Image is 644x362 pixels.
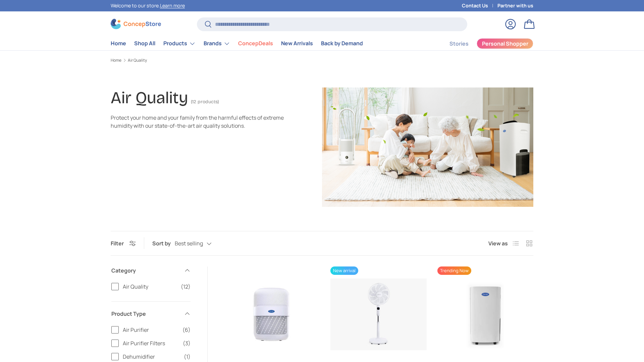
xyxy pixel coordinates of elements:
span: (12) [181,283,191,291]
a: Home [111,58,121,62]
span: (12 products) [191,99,219,105]
summary: Products [159,37,200,50]
a: ConcepDeals [238,37,273,50]
summary: Brands [200,37,234,50]
p: Welcome to our store. [111,2,185,9]
span: New arrival [330,266,358,275]
a: Contact Us [462,2,497,9]
span: Air Purifier [123,326,178,334]
a: Products [163,37,196,50]
nav: Secondary [433,37,533,50]
span: Best selling [175,240,203,247]
span: View as [488,239,508,247]
a: Learn more [160,2,185,9]
span: (3) [183,339,191,347]
span: Personal Shopper [482,41,528,46]
nav: Primary [111,37,363,50]
span: (6) [182,326,191,334]
span: Air Quality [123,283,177,291]
span: Air Purifier Filters [123,339,179,347]
a: Air Quality [128,58,147,62]
nav: Breadcrumbs [111,57,533,63]
a: Back by Demand [321,37,363,50]
span: Trending Now [437,266,471,275]
div: Protect your home and your family from the harmful effects of extreme humidity with our state-of-... [111,114,284,130]
summary: Product Type [111,302,191,326]
button: Filter [111,240,136,247]
label: Sort by [152,239,175,247]
span: Dehumidifier [123,353,180,361]
a: New Arrivals [281,37,313,50]
span: Product Type [111,310,180,318]
button: Best selling [175,238,225,249]
span: Filter [111,240,124,247]
h1: Air Quality [111,88,188,108]
a: Shop All [134,37,155,50]
a: Partner with us [497,2,533,9]
a: Stories [449,37,469,50]
span: (1) [184,353,191,361]
summary: Category [111,258,191,283]
img: Air Quality [322,87,533,207]
a: Home [111,37,126,50]
a: Personal Shopper [477,38,533,49]
a: Brands [204,37,230,50]
span: Category [111,266,180,275]
img: ConcepStore [111,19,161,29]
